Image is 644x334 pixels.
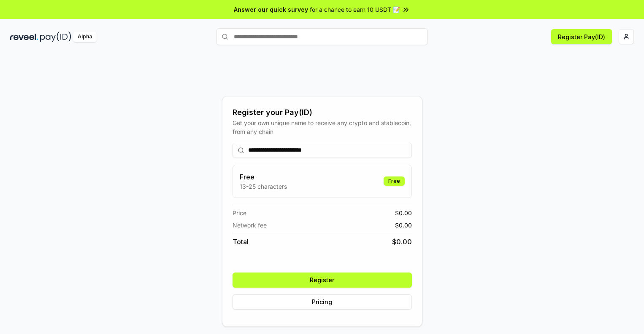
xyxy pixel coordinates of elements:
[73,32,97,42] div: Alpha
[551,29,612,44] button: Register Pay(ID)
[310,5,400,14] span: for a chance to earn 10 USDT 📝
[233,294,412,310] button: Pricing
[40,32,71,42] img: pay_id
[233,107,412,118] div: Register your Pay(ID)
[240,182,287,191] p: 13-25 characters
[233,237,249,247] span: Total
[234,5,308,14] span: Answer our quick survey
[10,32,38,42] img: reveel_dark
[392,237,412,247] span: $ 0.00
[233,208,246,217] span: Price
[233,118,412,136] div: Get your own unique name to receive any crypto and stablecoin, from any chain
[233,221,267,230] span: Network fee
[395,221,412,230] span: $ 0.00
[395,208,412,217] span: $ 0.00
[233,273,412,288] button: Register
[384,176,405,186] div: Free
[240,172,287,182] h3: Free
